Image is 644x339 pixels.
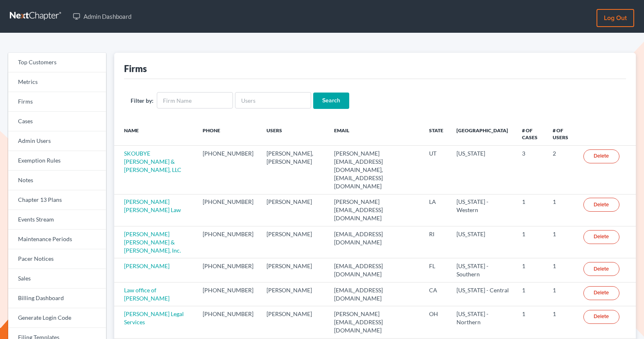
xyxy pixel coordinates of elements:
[423,306,450,338] td: OH
[8,112,106,131] a: Cases
[515,146,546,194] td: 3
[8,92,106,112] a: Firms
[328,146,423,194] td: [PERSON_NAME][EMAIL_ADDRESS][DOMAIN_NAME], [EMAIL_ADDRESS][DOMAIN_NAME]
[8,269,106,289] a: Sales
[8,53,106,72] a: Top Customers
[583,262,619,276] a: Delete
[423,146,450,194] td: UT
[124,262,169,269] a: [PERSON_NAME]
[423,122,450,146] th: State
[8,210,106,230] a: Events Stream
[124,150,181,173] a: SKOUBYE [PERSON_NAME] & [PERSON_NAME], LLC
[196,282,260,306] td: [PHONE_NUMBER]
[114,122,196,146] th: Name
[546,306,577,338] td: 1
[260,258,328,282] td: [PERSON_NAME]
[546,194,577,226] td: 1
[450,258,515,282] td: [US_STATE] - Southern
[196,122,260,146] th: Phone
[196,258,260,282] td: [PHONE_NUMBER]
[260,194,328,226] td: [PERSON_NAME]
[8,72,106,92] a: Metrics
[196,306,260,338] td: [PHONE_NUMBER]
[515,258,546,282] td: 1
[131,96,154,105] label: Filter by:
[260,122,328,146] th: Users
[8,308,106,328] a: Generate Login Code
[8,230,106,249] a: Maintenance Periods
[328,258,423,282] td: [EMAIL_ADDRESS][DOMAIN_NAME]
[450,146,515,194] td: [US_STATE]
[515,306,546,338] td: 1
[235,92,311,108] input: Users
[583,198,619,212] a: Delete
[196,146,260,194] td: [PHONE_NUMBER]
[515,122,546,146] th: # of Cases
[196,194,260,226] td: [PHONE_NUMBER]
[515,226,546,258] td: 1
[124,63,147,75] div: Firms
[260,306,328,338] td: [PERSON_NAME]
[8,171,106,190] a: Notes
[423,258,450,282] td: FL
[423,194,450,226] td: LA
[546,146,577,194] td: 2
[423,282,450,306] td: CA
[328,282,423,306] td: [EMAIL_ADDRESS][DOMAIN_NAME]
[583,310,619,324] a: Delete
[260,282,328,306] td: [PERSON_NAME]
[450,194,515,226] td: [US_STATE] - Western
[515,282,546,306] td: 1
[157,92,233,108] input: Firm Name
[124,231,181,254] a: [PERSON_NAME] [PERSON_NAME] & [PERSON_NAME], Inc.
[546,226,577,258] td: 1
[328,226,423,258] td: [EMAIL_ADDRESS][DOMAIN_NAME]
[8,151,106,171] a: Exemption Rules
[328,122,423,146] th: Email
[69,9,136,24] a: Admin Dashboard
[583,286,619,300] a: Delete
[546,122,577,146] th: # of Users
[597,9,634,27] a: Log out
[8,249,106,269] a: Pacer Notices
[124,287,169,302] a: Law office of [PERSON_NAME]
[450,122,515,146] th: [GEOGRAPHIC_DATA]
[328,194,423,226] td: [PERSON_NAME][EMAIL_ADDRESS][DOMAIN_NAME]
[583,149,619,163] a: Delete
[328,306,423,338] td: [PERSON_NAME][EMAIL_ADDRESS][DOMAIN_NAME]
[313,93,349,109] input: Search
[450,226,515,258] td: [US_STATE]
[260,146,328,194] td: [PERSON_NAME], [PERSON_NAME]
[546,258,577,282] td: 1
[124,310,184,325] a: [PERSON_NAME] Legal Services
[450,282,515,306] td: [US_STATE] - Central
[450,306,515,338] td: [US_STATE] - Northern
[8,190,106,210] a: Chapter 13 Plans
[546,282,577,306] td: 1
[260,226,328,258] td: [PERSON_NAME]
[8,131,106,151] a: Admin Users
[423,226,450,258] td: RI
[8,289,106,308] a: Billing Dashboard
[583,230,619,244] a: Delete
[515,194,546,226] td: 1
[196,226,260,258] td: [PHONE_NUMBER]
[124,198,181,213] a: [PERSON_NAME] [PERSON_NAME] Law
